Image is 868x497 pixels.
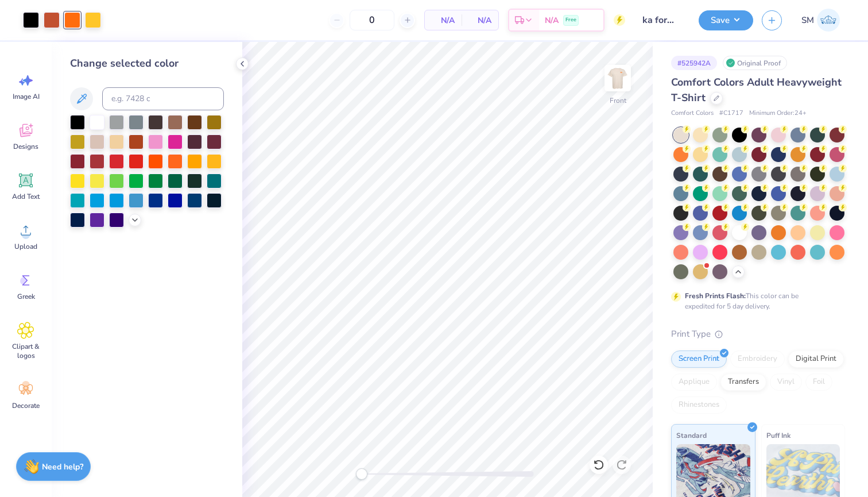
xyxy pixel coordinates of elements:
[432,14,455,26] span: N/A
[14,242,37,251] span: Upload
[13,92,40,101] span: Image AI
[565,16,576,24] span: Free
[671,328,845,341] div: Print Type
[12,192,40,201] span: Add Text
[634,9,690,32] input: Untitled Design
[671,56,717,70] div: # 525942A
[70,56,224,71] div: Change selected color
[545,14,559,26] span: N/A
[102,87,224,110] input: e.g. 7428 c
[356,468,367,480] div: Accessibility label
[730,350,785,368] div: Embroidery
[606,67,629,90] img: Front
[719,109,743,118] span: # C1717
[699,10,753,30] button: Save
[468,14,491,26] span: N/A
[770,373,802,391] div: Vinyl
[720,373,766,391] div: Transfers
[723,56,787,70] div: Original Proof
[7,342,45,360] span: Clipart & logos
[796,9,845,32] a: SM
[671,109,714,118] span: Comfort Colors
[671,350,727,368] div: Screen Print
[13,142,38,151] span: Designs
[805,373,832,391] div: Foil
[350,10,394,30] input: – –
[788,350,844,368] div: Digital Print
[610,95,626,106] div: Front
[671,373,717,391] div: Applique
[676,429,707,441] span: Standard
[671,75,842,105] span: Comfort Colors Adult Heavyweight T-Shirt
[766,429,790,441] span: Puff Ink
[42,461,83,472] strong: Need help?
[17,292,35,301] span: Greek
[12,401,40,410] span: Decorate
[801,14,814,27] span: SM
[817,9,840,32] img: Sofia Maitz
[685,291,746,300] strong: Fresh Prints Flash:
[671,396,727,414] div: Rhinestones
[685,291,826,311] div: This color can be expedited for 5 day delivery.
[749,109,807,118] span: Minimum Order: 24 +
